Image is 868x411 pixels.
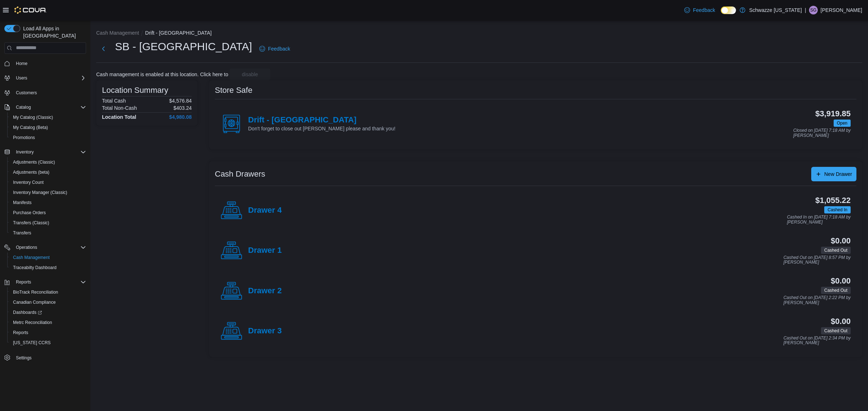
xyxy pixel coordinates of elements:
span: Catalog [16,104,31,110]
h4: $4,980.08 [169,114,192,120]
button: Metrc Reconciliation [7,317,89,328]
a: Purchase Orders [10,208,49,217]
button: Inventory Manager (Classic) [7,187,89,198]
span: Feedback [268,45,290,52]
button: Canadian Compliance [7,297,89,307]
span: Traceabilty Dashboard [10,263,86,272]
h1: SB - [GEOGRAPHIC_DATA] [115,39,252,54]
button: Inventory [1,147,89,157]
button: Cash Management [7,252,89,263]
a: Metrc Reconciliation [10,318,55,327]
a: Adjustments (beta) [10,168,52,177]
span: Cashed Out [824,247,847,254]
button: Traceabilty Dashboard [7,263,89,273]
span: Open [837,120,847,126]
a: Settings [13,354,34,362]
span: Operations [13,243,86,252]
span: Promotions [13,135,35,140]
span: My Catalog (Beta) [13,125,48,130]
button: Drift - [GEOGRAPHIC_DATA] [145,30,212,36]
span: Cashed In [824,206,851,213]
h6: Total Cash [102,98,126,104]
span: Traceabilty Dashboard [13,265,56,271]
span: Canadian Compliance [13,299,56,305]
span: Transfers (Classic) [10,219,86,227]
a: Cash Management [10,253,52,262]
input: Dark Mode [721,7,736,14]
span: Metrc Reconciliation [13,320,52,325]
h3: Store Safe [215,86,252,95]
span: Cashed Out [821,247,851,254]
span: Users [16,75,27,81]
a: Inventory Count [10,178,47,187]
h3: $0.00 [831,237,851,245]
span: disable [242,71,258,78]
span: Inventory Count [10,178,86,187]
a: Promotions [10,133,38,142]
h3: $0.00 [831,277,851,285]
img: Cova [14,7,47,14]
span: BioTrack Reconciliation [13,289,58,295]
span: New Drawer [824,170,852,178]
button: New Drawer [811,167,856,181]
p: Cashed In on [DATE] 7:18 AM by [PERSON_NAME] [787,215,851,225]
button: Reports [13,278,34,286]
button: Purchase Orders [7,208,89,218]
button: Users [1,73,89,83]
button: Manifests [7,198,89,208]
button: Home [1,58,89,69]
h4: Drawer 2 [248,286,282,296]
a: BioTrack Reconciliation [10,288,61,297]
span: Canadian Compliance [10,298,86,307]
button: Inventory Count [7,177,89,187]
a: Canadian Compliance [10,298,59,307]
span: Customers [16,90,37,96]
p: $403.24 [173,105,192,111]
span: Inventory [13,148,86,156]
h3: $0.00 [831,317,851,326]
span: Inventory [16,149,34,155]
a: Manifests [10,198,34,207]
div: Sierra Graham [809,6,818,14]
button: Users [13,74,30,82]
span: Home [16,61,27,66]
span: Transfers [13,230,31,236]
nav: Complex example [4,55,86,382]
nav: An example of EuiBreadcrumbs [96,29,862,38]
button: Cash Management [96,30,139,36]
h3: $1,055.22 [815,196,851,205]
span: BioTrack Reconciliation [10,288,86,297]
button: Inventory [13,148,37,156]
button: BioTrack Reconciliation [7,287,89,297]
span: Cash Management [13,255,50,260]
span: Promotions [10,133,86,142]
p: Cash management is enabled at this location. Click here to [96,72,228,77]
span: Dashboards [10,308,86,317]
span: Home [13,59,86,68]
button: Catalog [1,102,89,112]
span: Reports [16,279,31,285]
button: My Catalog (Beta) [7,122,89,133]
a: Dashboards [7,307,89,317]
h4: Drawer 3 [248,326,282,336]
h4: Drawer 4 [248,206,282,215]
button: Promotions [7,133,89,143]
a: Adjustments (Classic) [10,158,58,166]
span: My Catalog (Beta) [10,123,86,132]
p: Cashed Out on [DATE] 8:57 PM by [PERSON_NAME] [783,255,851,265]
a: Feedback [256,42,293,56]
button: My Catalog (Classic) [7,112,89,122]
span: Cash Management [10,253,86,262]
span: Metrc Reconciliation [10,318,86,327]
h3: Location Summary [102,86,168,95]
span: Reports [13,278,86,286]
h4: Drawer 1 [248,246,282,255]
a: Customers [13,88,40,97]
button: Settings [1,352,89,363]
a: Feedback [681,3,718,17]
span: Transfers (Classic) [13,220,49,226]
button: Adjustments (beta) [7,167,89,177]
button: Next [96,42,111,56]
h3: Cash Drawers [215,170,265,178]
